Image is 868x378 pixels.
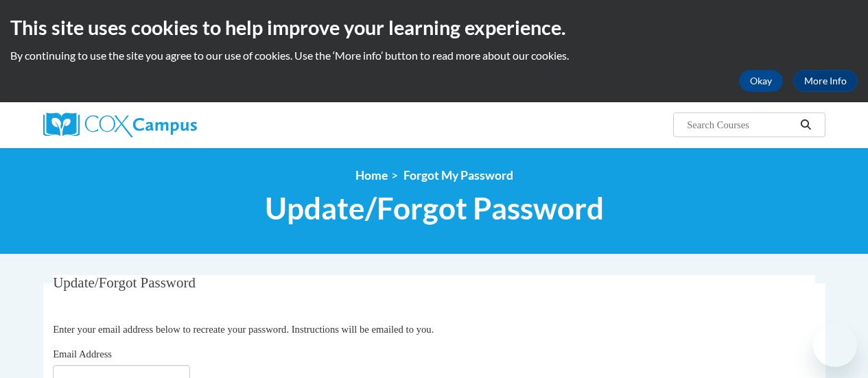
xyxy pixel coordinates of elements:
[795,117,816,133] button: Search
[10,48,858,63] p: By continuing to use the site you agree to our use of cookies. Use the ‘More info’ button to read...
[10,14,858,41] h2: This site uses cookies to help improve your learning experience.
[53,274,196,291] span: Update/Forgot Password
[43,113,290,137] a: Cox Campus
[355,168,388,182] a: Home
[685,117,795,133] input: Search Courses
[813,323,857,367] iframe: Button to launch messaging window
[793,70,858,92] a: More Info
[739,70,783,92] button: Okay
[53,349,112,359] span: Email Address
[403,168,513,182] span: Forgot My Password
[53,324,434,335] span: Enter your email address below to recreate your password. Instructions will be emailed to you.
[265,190,604,226] span: Update/Forgot Password
[43,113,197,137] img: Cox Campus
